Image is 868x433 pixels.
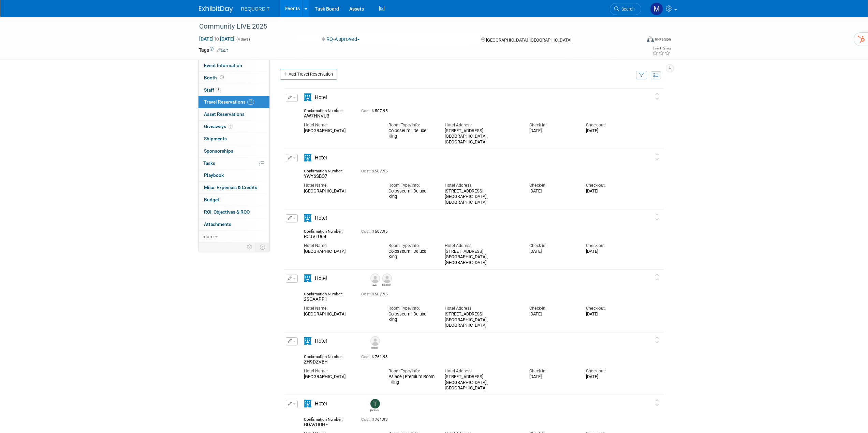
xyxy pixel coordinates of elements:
[655,37,671,42] div: In-Person
[361,229,375,234] span: Cost: $
[529,249,575,254] div: [DATE]
[486,37,571,43] span: [GEOGRAPHIC_DATA], [GEOGRAPHIC_DATA]
[586,243,632,249] div: Check-out:
[361,169,391,173] span: 507.95
[304,374,378,380] div: [GEOGRAPHIC_DATA]
[304,359,328,365] span: ZH9DZVBH
[445,128,519,145] div: [STREET_ADDRESS] [GEOGRAPHIC_DATA] , [GEOGRAPHIC_DATA]
[647,36,654,42] img: Format-Inperson.png
[388,243,435,249] div: Room Type/Info:
[204,99,254,105] span: Travel Reservations
[529,128,575,134] div: [DATE]
[197,20,631,33] div: Community LIVE 2025
[529,311,575,317] div: [DATE]
[204,87,221,93] span: Staff
[370,346,379,350] div: Genesis Brown
[319,36,363,43] button: RQ-Approved
[370,408,379,412] div: Tom Talamantez
[388,374,435,385] div: Palace | Premium Room | King
[198,121,269,133] a: Giveaways3
[204,124,233,129] span: Giveaways
[304,296,327,302] span: 2SOAAPP1
[361,108,375,113] span: Cost: $
[304,227,351,234] div: Confirmation Number:
[315,94,327,100] span: Hotel
[586,306,632,311] div: Check-out:
[529,374,575,380] div: [DATE]
[304,243,378,249] div: Hotel Name:
[445,306,519,311] div: Hotel Address:
[382,274,392,283] img: Stephanie Roberts
[204,136,227,141] span: Shipments
[370,274,380,283] img: Jack Roberts
[204,209,250,215] span: ROI, Objectives & ROO
[639,73,644,78] i: Filter by Traveler
[381,274,393,287] div: Stephanie Roberts
[198,194,269,206] a: Budget
[304,214,311,222] i: Hotel
[445,188,519,205] div: [STREET_ADDRESS] [GEOGRAPHIC_DATA] , [GEOGRAPHIC_DATA]
[586,122,632,128] div: Check-out:
[216,87,221,92] span: 6
[304,400,311,407] i: Hotel
[369,399,381,412] div: Tom Talamantez
[198,157,269,169] a: Tasks
[198,182,269,194] a: Misc. Expenses & Credits
[304,368,378,374] div: Hotel Name:
[304,188,378,194] div: [GEOGRAPHIC_DATA]
[204,172,224,178] span: Playbook
[529,368,575,374] div: Check-in:
[315,338,327,344] span: Hotel
[619,6,635,12] span: Search
[304,94,311,101] i: Hotel
[610,3,641,15] a: Search
[388,311,435,322] div: Colosseum | Deluxe | King
[370,399,380,408] img: Tom Talamantez
[445,374,519,391] div: [STREET_ADDRESS] [GEOGRAPHIC_DATA] , [GEOGRAPHIC_DATA]
[361,417,375,422] span: Cost: $
[656,214,659,220] i: Click and drag to move item
[204,111,245,117] span: Asset Reservations
[304,415,351,422] div: Confirmation Number:
[217,48,228,53] a: Edit
[361,292,375,296] span: Cost: $
[388,249,435,259] div: Colosseum | Deluxe | King
[304,234,326,239] span: RCJVLU64
[198,169,269,181] a: Playbook
[601,35,671,46] div: Event Format
[388,128,435,139] div: Colosseum | Deluxe | King
[529,243,575,249] div: Check-in:
[204,148,233,154] span: Sponsorships
[304,352,351,359] div: Confirmation Number:
[198,108,269,120] a: Asset Reservations
[361,354,375,359] span: Cost: $
[198,145,269,157] a: Sponsorships
[529,306,575,311] div: Check-in:
[445,249,519,265] div: [STREET_ADDRESS] [GEOGRAPHIC_DATA] , [GEOGRAPHIC_DATA]
[388,368,435,374] div: Room Type/Info:
[656,399,659,406] i: Click and drag to move item
[656,337,659,343] i: Click and drag to move item
[656,274,659,280] i: Click and drag to move item
[241,6,270,12] span: REQUORDIT
[370,336,380,346] img: Genesis Brown
[304,154,311,161] i: Hotel
[586,311,632,317] div: [DATE]
[304,306,378,311] div: Hotel Name:
[361,169,375,173] span: Cost: $
[304,275,311,282] i: Hotel
[586,249,632,254] div: [DATE]
[361,292,391,296] span: 507.95
[315,275,327,281] span: Hotel
[388,122,435,128] div: Room Type/Info:
[198,84,269,96] a: Staff6
[656,93,659,99] i: Click and drag to move item
[304,249,378,254] div: [GEOGRAPHIC_DATA]
[382,283,391,287] div: Stephanie Roberts
[203,160,215,166] span: Tasks
[369,336,381,350] div: Genesis Brown
[198,218,269,230] a: Attachments
[586,183,632,188] div: Check-out:
[304,122,378,128] div: Hotel Name:
[304,183,378,188] div: Hotel Name:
